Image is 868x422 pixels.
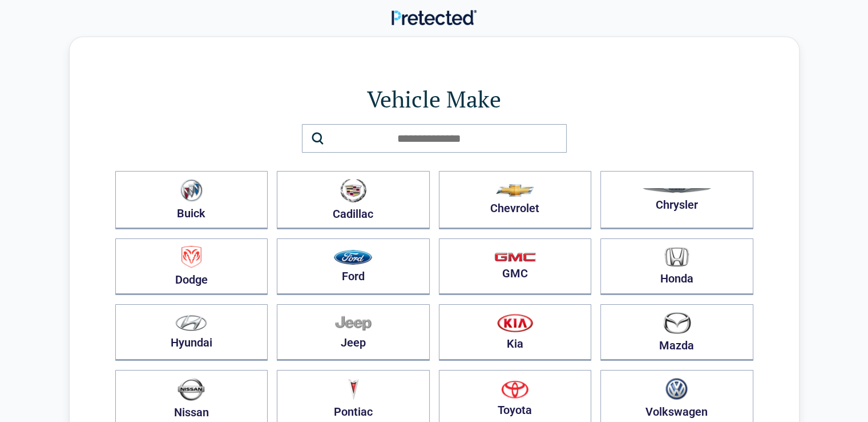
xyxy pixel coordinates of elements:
button: Buick [115,171,268,229]
button: Chrysler [600,171,753,229]
button: Mazda [600,304,753,361]
button: Jeep [277,304,430,361]
button: Kia [439,304,592,361]
button: Dodge [115,238,268,295]
button: Honda [600,238,753,295]
h1: Vehicle Make [115,83,753,115]
button: Chevrolet [439,171,592,229]
button: Cadillac [277,171,430,229]
button: Hyundai [115,304,268,361]
button: Ford [277,238,430,295]
button: GMC [439,238,592,295]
